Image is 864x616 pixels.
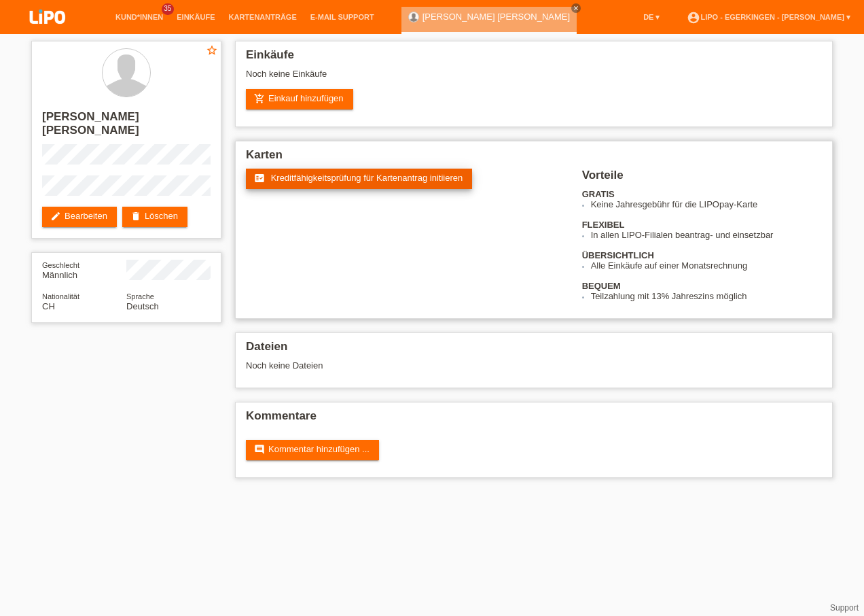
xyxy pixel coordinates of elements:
div: Noch keine Dateien [246,360,661,371]
span: Nationalität [42,292,79,301]
h2: [PERSON_NAME] [PERSON_NAME] [42,110,211,144]
a: star_border [206,44,218,58]
a: Kartenanträge [222,13,304,21]
b: GRATIS [582,189,615,199]
div: Noch keine Einkäufe [246,69,822,89]
a: add_shopping_cartEinkauf hinzufügen [246,89,353,109]
i: add_shopping_cart [254,93,265,104]
span: Schweiz [42,301,55,311]
i: close [573,5,579,12]
b: ÜBERSICHTLICH [582,250,654,260]
i: delete [130,211,141,222]
a: editBearbeiten [42,207,117,227]
i: comment [254,444,265,455]
li: Keine Jahresgebühr für die LIPOpay-Karte [591,199,822,209]
li: Teilzahlung mit 13% Jahreszins möglich [591,291,822,301]
span: Sprache [126,292,154,301]
a: commentKommentar hinzufügen ... [246,440,379,460]
a: deleteLöschen [122,207,187,227]
a: fact_check Kreditfähigkeitsprüfung für Kartenantrag initiieren [246,169,472,189]
i: star_border [206,44,218,56]
a: E-Mail Support [304,13,381,21]
span: Kreditfähigkeitsprüfung für Kartenantrag initiieren [271,173,463,183]
a: account_circleLIPO - Egerkingen - [PERSON_NAME] ▾ [680,13,857,21]
a: DE ▾ [636,13,666,21]
a: Support [830,603,859,613]
span: Deutsch [126,301,159,311]
i: edit [50,211,61,222]
h2: Einkäufe [246,48,822,69]
h2: Karten [246,148,822,169]
a: LIPO pay [14,28,82,38]
span: 35 [162,3,174,15]
h2: Vorteile [582,169,822,189]
b: FLEXIBEL [582,220,625,230]
span: Geschlecht [42,261,79,269]
a: close [571,3,581,13]
h2: Kommentare [246,409,822,430]
a: Kund*innen [109,13,170,21]
i: fact_check [254,173,265,184]
a: Einkäufe [170,13,221,21]
div: Männlich [42,260,126,280]
a: [PERSON_NAME] [PERSON_NAME] [422,12,570,22]
li: Alle Einkäufe auf einer Monatsrechnung [591,260,822,271]
b: BEQUEM [582,281,621,291]
i: account_circle [687,11,700,24]
h2: Dateien [246,340,822,360]
li: In allen LIPO-Filialen beantrag- und einsetzbar [591,230,822,240]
